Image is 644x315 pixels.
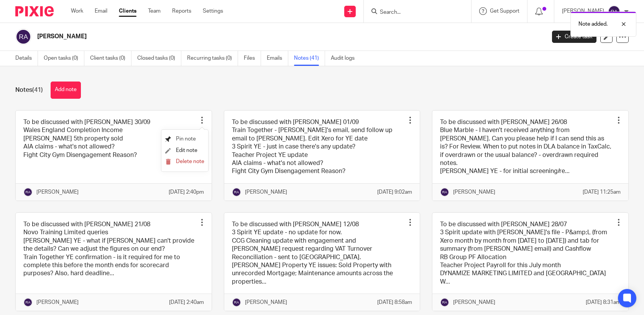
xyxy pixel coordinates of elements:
[51,82,81,99] button: Add note
[37,33,440,41] h2: [PERSON_NAME]
[137,51,181,66] a: Closed tasks (0)
[148,7,161,15] a: Team
[169,299,204,306] p: [DATE] 2:40am
[176,159,204,164] span: Delete note
[453,188,495,196] p: [PERSON_NAME]
[95,7,107,15] a: Email
[583,188,621,196] p: [DATE] 11:25am
[440,298,449,307] img: svg%3E
[165,136,196,142] a: Pin note
[71,7,83,15] a: Work
[15,29,31,45] img: svg%3E
[165,148,197,153] a: Edit note
[119,7,136,15] a: Clients
[377,188,412,196] p: [DATE] 9:02am
[267,51,288,66] a: Emails
[608,5,620,18] img: svg%3E
[586,299,621,306] p: [DATE] 8:31am
[203,7,223,15] a: Settings
[15,51,38,66] a: Details
[23,298,33,307] img: svg%3E
[245,188,287,196] p: [PERSON_NAME]
[331,51,360,66] a: Audit logs
[294,51,325,66] a: Notes (41)
[15,6,54,16] img: Pixie
[44,51,84,66] a: Open tasks (0)
[176,148,197,153] span: Edit note
[36,188,79,196] p: [PERSON_NAME]
[377,299,412,306] p: [DATE] 8:58am
[176,136,196,142] span: Pin note
[36,299,79,306] p: [PERSON_NAME]
[578,20,608,28] p: Note added.
[244,51,261,66] a: Files
[245,299,287,306] p: [PERSON_NAME]
[440,188,449,197] img: svg%3E
[169,188,204,196] p: [DATE] 2:40pm
[90,51,131,66] a: Client tasks (0)
[232,298,241,307] img: svg%3E
[165,159,204,165] button: Delete note
[172,7,191,15] a: Reports
[552,31,596,43] a: Create task
[453,299,495,306] p: [PERSON_NAME]
[232,188,241,197] img: svg%3E
[187,51,238,66] a: Recurring tasks (0)
[23,188,33,197] img: svg%3E
[32,87,43,93] span: (41)
[15,86,43,94] h1: Notes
